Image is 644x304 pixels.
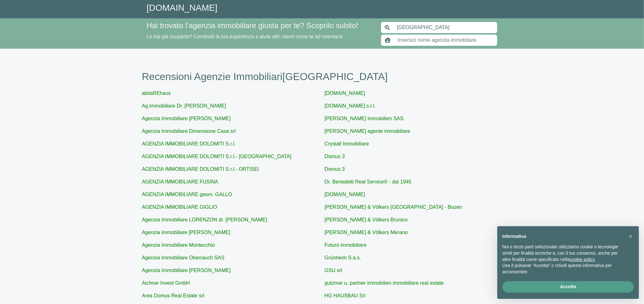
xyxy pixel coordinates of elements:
input: Inserisci nome agenzia immobiliare [394,34,498,46]
a: [PERSON_NAME] & Völkers Merano [325,230,408,235]
h4: Hai trovato l’agenzia immobiliare giusta per te? Scoprilo subito! [147,21,373,30]
a: [DOMAIN_NAME] [147,3,218,13]
a: Agenzia Immobiliare [PERSON_NAME] [142,268,231,273]
a: [PERSON_NAME] & Völkers [GEOGRAPHIC_DATA] - Bozen [325,204,462,210]
a: [DOMAIN_NAME] [325,90,365,96]
a: [PERSON_NAME] Immobilien SAS [325,116,404,121]
a: Aichner Invest GmbH [142,280,190,286]
a: cookie policy - il link si apre in una nuova scheda [570,257,595,262]
a: HG HAUSBAU Srl [325,293,366,298]
a: Agenzia Immobiliare LORENZON dr. [PERSON_NAME] [142,217,267,222]
p: Lo hai già scoperto? Condividi la tua esperienza e aiuta altri utenti come te ad orientarsi [147,33,373,40]
a: gutzmer u. partner immobilien immobiliare real estate [325,280,444,286]
a: AGENZIA IMMOBILIARE DOLOMITI S.r.l.- [GEOGRAPHIC_DATA] [142,154,291,159]
a: abitaREhaus [142,90,171,96]
a: Crystall Immobiliare [325,141,369,146]
a: [DOMAIN_NAME] [325,192,365,197]
a: [PERSON_NAME] agente immobiliare [325,128,410,134]
button: Accetta [502,281,634,293]
a: AGENZIA IMMOBILIARE DOLOMITI S.r.l.- ORTISEI [142,166,259,172]
p: Noi e terze parti selezionate utilizziamo cookie o tecnologie simili per finalità tecniche e, con... [502,244,624,263]
a: AGENZIA IMMOBILIARE DOLOMITI S.r.l. [142,141,236,146]
a: Domus 3 [325,166,345,172]
p: Usa il pulsante “Accetta” o chiudi questa informativa per acconsentire. [502,263,624,275]
a: AGENZIA IMMOBILIARE FUSINA [142,179,218,184]
h1: Recensioni Agenzie Immobiliari [GEOGRAPHIC_DATA] [142,71,502,83]
a: Agenzia Immobiliare Oberrauch SAS [142,255,224,260]
a: [DOMAIN_NAME] s.r.l. [325,103,376,109]
span: × [629,233,633,240]
h2: Informativa [502,234,624,239]
button: Chiudi questa informativa [626,231,636,241]
a: Agenzia Immobiliare [PERSON_NAME] [142,116,231,121]
a: Area Domus Real Estate srl [142,293,204,298]
a: AGENZIA IMMOBILIARE geom. GALLO [142,192,232,197]
a: Agenzia Immobiliare Dimensione Casa srl [142,128,236,134]
a: AGENZIA IMMOBILIARE GIGLIO [142,204,217,210]
a: Dr. Benedetti Real Service® - dal 1945 [325,179,412,184]
a: [PERSON_NAME] & Völkers Brunico [325,217,408,222]
a: Agenzia immobiliare [PERSON_NAME] [142,230,230,235]
a: Agenzia Immobiliare Montecchio [142,242,215,248]
a: Domus 3 [325,154,345,159]
input: Inserisci area di ricerca (Comune o Provincia) [393,22,498,34]
a: Ag.immobiliare Dr. [PERSON_NAME] [142,103,226,109]
a: Futuro immobiliare [325,242,366,248]
a: Grünheim S.a.s. [325,255,361,260]
a: GSU srl [325,268,342,273]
